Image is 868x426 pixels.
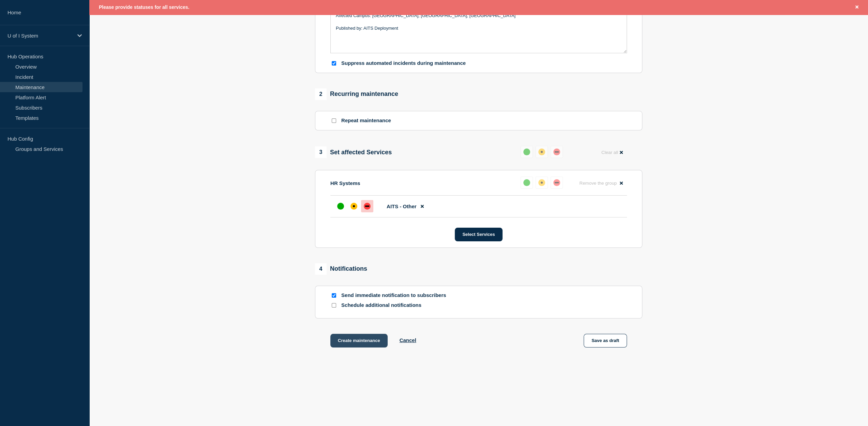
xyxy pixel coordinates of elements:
[538,148,545,155] div: affected
[455,228,502,241] button: Select Services
[315,88,398,100] div: Recurring maintenance
[332,118,336,123] input: Repeat maintenance
[336,25,622,31] p: Published by: AITS Deployment
[315,88,327,100] span: 2
[575,176,627,190] button: Remove the group
[536,146,548,158] button: affected
[341,292,450,299] p: Send immediate notification to subscribers
[387,203,417,209] span: AITS - Other
[332,303,336,308] input: Schedule additional notifications
[538,179,545,186] div: affected
[579,181,617,186] span: Remove the group
[523,148,530,155] div: up
[330,334,388,347] button: Create maintenance
[332,293,336,298] input: Send immediate notification to subscribers
[315,263,327,275] span: 4
[364,203,371,210] div: down
[853,3,861,11] button: Close banner
[400,337,416,343] button: Cancel
[341,117,391,124] p: Repeat maintenance
[521,176,533,189] button: up
[8,33,73,39] p: U of I System
[553,148,560,155] div: down
[315,263,367,275] div: Notifications
[336,13,622,19] p: Affected Campus: [GEOGRAPHIC_DATA], [GEOGRAPHIC_DATA], [GEOGRAPHIC_DATA]
[341,60,466,67] p: Suppress automated incidents during maintenance
[350,203,357,210] div: affected
[330,180,360,186] p: HR Systems
[332,61,336,66] input: Suppress automated incidents during maintenance
[315,146,392,158] div: Set affected Services
[597,146,627,159] button: Clear all
[551,146,563,158] button: down
[551,176,563,189] button: down
[315,146,327,158] span: 3
[536,176,548,189] button: affected
[523,179,530,186] div: up
[341,302,450,309] p: Schedule additional notifications
[584,334,627,347] button: Save as draft
[553,179,560,186] div: down
[521,146,533,158] button: up
[337,203,344,210] div: up
[99,4,189,10] span: Please provide statuses for all services.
